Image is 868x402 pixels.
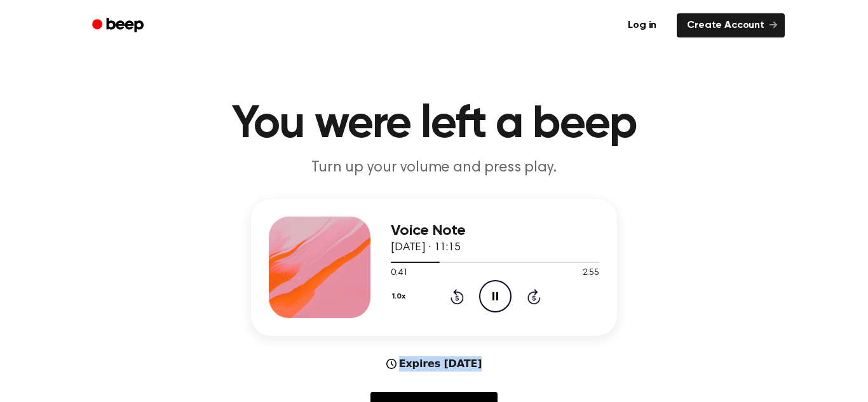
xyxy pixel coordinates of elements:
[677,13,785,37] a: Create Account
[391,222,599,239] h3: Voice Note
[391,242,461,253] span: [DATE] · 11:15
[391,286,410,307] button: 1.0x
[583,267,599,280] span: 2:55
[109,102,759,147] h1: You were left a beep
[391,267,407,280] span: 0:41
[386,356,482,372] div: Expires [DATE]
[190,157,678,178] p: Turn up your volume and press play.
[615,11,669,40] a: Log in
[83,13,155,38] a: Beep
